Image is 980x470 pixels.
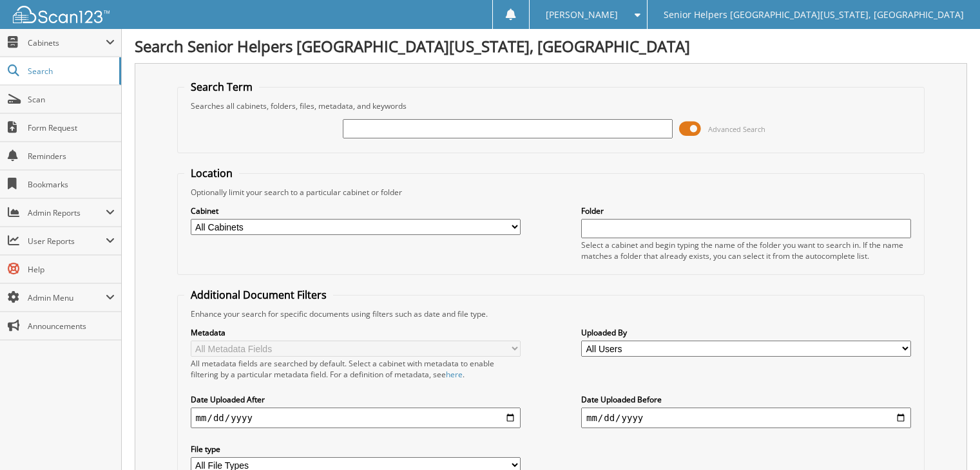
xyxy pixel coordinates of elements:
a: here [446,369,463,380]
div: Enhance your search for specific documents using filters such as date and file type. [184,308,918,319]
div: All metadata fields are searched by default. Select a cabinet with metadata to enable filtering b... [191,358,521,380]
legend: Location [184,166,239,180]
legend: Search Term [184,80,259,94]
span: Scan [28,94,115,105]
h1: Search Senior Helpers [GEOGRAPHIC_DATA][US_STATE], [GEOGRAPHIC_DATA] [135,35,967,57]
label: Metadata [191,327,521,338]
input: start [191,408,521,428]
span: Admin Menu [28,292,106,303]
span: Announcements [28,321,115,332]
span: Bookmarks [28,179,115,190]
label: Date Uploaded After [191,394,521,405]
iframe: Chat Widget [916,408,980,470]
label: Uploaded By [581,327,911,338]
span: Senior Helpers [GEOGRAPHIC_DATA][US_STATE], [GEOGRAPHIC_DATA] [664,11,964,19]
div: Select a cabinet and begin typing the name of the folder you want to search in. If the name match... [581,240,911,261]
label: Folder [581,205,911,216]
span: Advanced Search [708,124,765,134]
span: Reminders [28,151,115,162]
div: Searches all cabinets, folders, files, metadata, and keywords [184,100,918,111]
span: Help [28,264,115,275]
img: scan123-logo-white.svg [13,6,110,23]
span: Cabinets [28,37,106,48]
legend: Additional Document Filters [184,288,333,302]
input: end [581,408,911,428]
span: User Reports [28,236,106,247]
label: File type [191,444,521,455]
label: Cabinet [191,205,521,216]
span: Search [28,66,113,77]
span: [PERSON_NAME] [546,11,618,19]
span: Form Request [28,122,115,133]
label: Date Uploaded Before [581,394,911,405]
span: Admin Reports [28,207,106,218]
div: Optionally limit your search to a particular cabinet or folder [184,187,918,198]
